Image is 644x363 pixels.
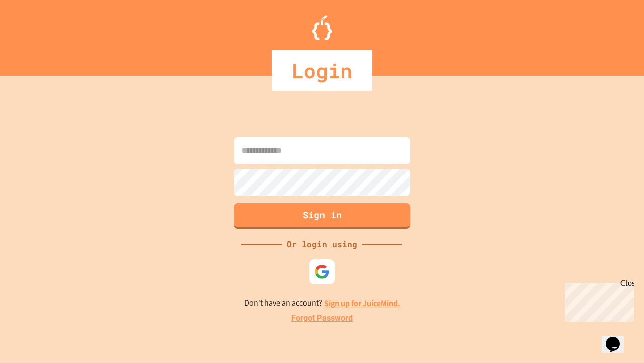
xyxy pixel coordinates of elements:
div: Chat with us now!Close [4,4,69,64]
p: Don't have an account? [244,297,400,310]
img: google-icon.svg [314,264,330,279]
a: Sign up for JuiceMind. [324,298,400,309]
iframe: chat widget [602,323,634,353]
img: Logo.svg [312,15,332,40]
iframe: chat widget [560,279,634,322]
div: Login [272,50,372,91]
a: Forgot Password [291,312,353,324]
div: Or login using [282,238,362,250]
button: Sign in [234,203,410,229]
